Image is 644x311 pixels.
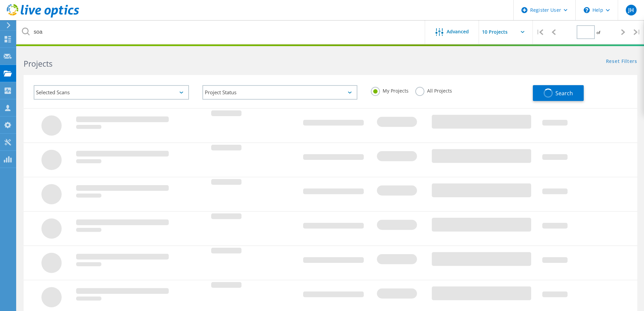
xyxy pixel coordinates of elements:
[202,85,358,100] div: Project Status
[371,87,409,93] label: My Projects
[555,90,573,97] span: Search
[447,29,469,34] span: Advanced
[584,7,590,13] svg: \n
[533,20,547,44] div: |
[597,30,600,35] span: of
[628,7,634,13] span: JH
[17,20,425,44] input: Search projects by name, owner, ID, company, etc
[533,85,584,101] button: Search
[34,85,189,100] div: Selected Scans
[606,59,637,65] a: Reset Filters
[24,58,53,69] b: Projects
[7,14,79,19] a: Live Optics Dashboard
[415,87,452,93] label: All Projects
[630,20,644,44] div: |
